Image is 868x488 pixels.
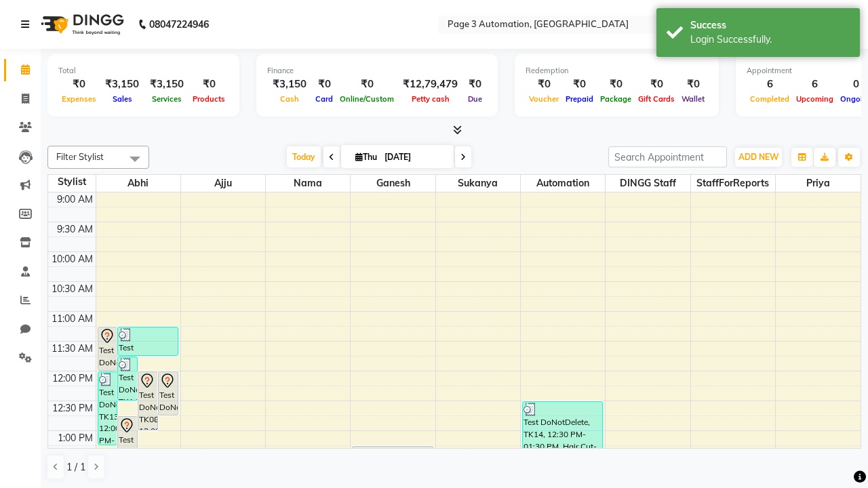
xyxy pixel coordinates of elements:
[54,222,96,237] div: 9:30 AM
[35,5,127,43] img: logo
[397,77,463,92] div: ₹12,79,479
[58,94,100,104] span: Expenses
[98,327,117,370] div: Test DoNotDelete, TK09, 11:15 AM-12:00 PM, Hair Cut-Men
[793,77,837,92] div: 6
[149,94,185,104] span: Services
[793,94,837,104] span: Upcoming
[747,94,793,104] span: Completed
[351,175,435,192] span: Ganesh
[635,77,678,92] div: ₹0
[287,146,321,167] span: Today
[100,77,144,92] div: ₹3,150
[312,94,336,104] span: Card
[436,175,520,192] span: Sukanya
[562,94,597,104] span: Prepaid
[118,327,177,355] div: Test DoNotDelete, TK12, 11:15 AM-11:45 AM, Hair Cut By Expert-Men
[690,18,850,33] div: Success
[54,192,96,207] div: 9:00 AM
[312,77,336,92] div: ₹0
[49,252,96,266] div: 10:00 AM
[118,357,137,400] div: Test DoNotDelete, TK14, 11:45 AM-12:30 PM, Hair Cut-Men
[277,94,302,104] span: Cash
[635,94,678,104] span: Gift Cards
[56,151,104,162] span: Filter Stylist
[58,77,100,92] div: ₹0
[55,431,96,445] div: 1:00 PM
[98,372,117,445] div: Test DoNotDelete, TK13, 12:00 PM-01:15 PM, Hair Cut-Men,Hair Cut By Expert-Men
[336,94,397,104] span: Online/Custom
[523,402,602,460] div: Test DoNotDelete, TK14, 12:30 PM-01:30 PM, Hair Cut-Women
[58,65,229,77] div: Total
[526,94,562,104] span: Voucher
[96,175,180,192] span: Abhi
[49,312,96,326] div: 11:00 AM
[526,77,562,92] div: ₹0
[691,175,775,192] span: StaffForReports
[149,5,209,43] b: 08047224946
[49,342,96,356] div: 11:30 AM
[678,77,708,92] div: ₹0
[690,33,850,47] div: Login Successfully.
[678,94,708,104] span: Wallet
[562,77,597,92] div: ₹0
[747,77,793,92] div: 6
[66,460,85,474] span: 1 / 1
[776,175,861,192] span: Priya
[49,282,96,296] div: 10:30 AM
[608,146,727,167] input: Search Appointment
[352,152,380,162] span: Thu
[109,94,136,104] span: Sales
[144,77,189,92] div: ₹3,150
[408,94,453,104] span: Petty cash
[48,175,96,189] div: Stylist
[266,175,350,192] span: Nama
[189,94,229,104] span: Products
[267,65,487,77] div: Finance
[521,175,605,192] span: Automation
[738,152,778,162] span: ADD NEW
[159,372,178,415] div: Test DoNotDelete, TK06, 12:00 PM-12:45 PM, Hair Cut-Men
[336,77,397,92] div: ₹0
[597,77,635,92] div: ₹0
[735,148,782,167] button: ADD NEW
[50,371,96,386] div: 12:00 PM
[118,417,137,474] div: Test DoNotDelete, TK07, 12:45 PM-01:45 PM, Hair Cut-Women
[606,175,690,192] span: DINGG Staff
[597,94,635,104] span: Package
[267,77,312,92] div: ₹3,150
[380,147,448,167] input: 2025-09-04
[526,65,708,77] div: Redemption
[189,77,229,92] div: ₹0
[138,372,157,430] div: Test DoNotDelete, TK08, 12:00 PM-01:00 PM, Hair Cut-Women
[463,77,487,92] div: ₹0
[50,401,96,415] div: 12:30 PM
[181,175,265,192] span: Ajju
[465,94,486,104] span: Due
